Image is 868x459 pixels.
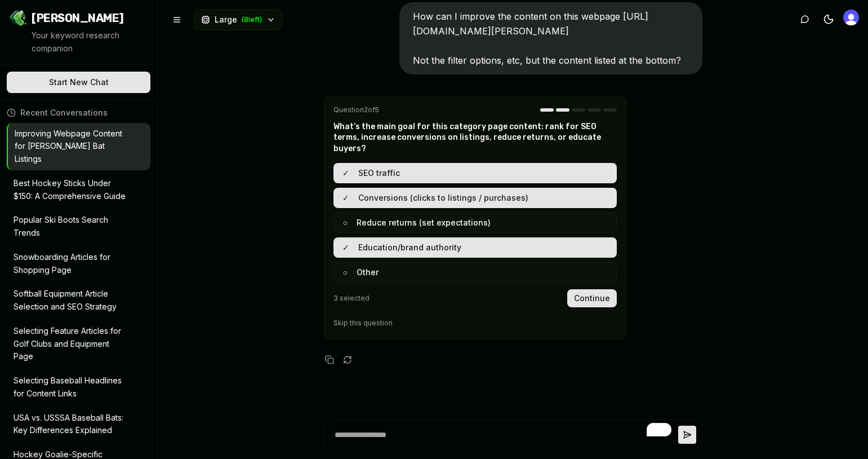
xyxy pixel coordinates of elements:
[14,288,128,314] p: Softball Equipment Article Selection and SEO Strategy
[843,10,859,25] button: Open user button
[343,267,348,278] span: ○
[7,173,150,208] button: Best Hockey Sticks Under $150: A Comprehensive Guide
[7,283,150,318] button: Softball Equipment Article Selection and SEO Strategy
[7,72,150,93] button: Start New Chat
[14,214,128,240] p: Popular Ski Boots Search Trends
[333,294,370,303] span: 3 selected
[567,289,617,307] button: Continue
[7,407,150,442] button: USA vs. USSSA Baseball Bats: Key Differences Explained
[7,246,150,281] button: Snowboarding Articles for Shopping Page
[49,77,109,88] span: Start New Chat
[342,192,349,204] span: ✓
[333,262,617,283] button: ○Other
[342,242,349,253] span: ✓
[330,420,678,449] textarea: To enrich screen reader interactions, please activate Accessibility in Grammarly extension settings
[14,412,128,438] p: USA vs. USSSA Baseball Bats: Key Differences Explained
[333,319,393,328] button: Skip this question
[242,15,262,24] span: ( 8 left)
[14,325,128,363] p: Selecting Feature Articles for Golf Clubs and Equipment Page
[333,188,617,208] button: ✓Conversions (clicks to listings / purchases)
[9,9,27,27] img: Jello SEO Logo
[20,107,108,118] span: Recent Conversations
[215,14,237,25] span: Large
[843,10,859,25] img: Lauren Sauser
[7,209,150,244] button: Popular Ski Boots Search Trends
[333,237,617,258] button: ✓Education/brand authority
[8,123,150,170] button: Improving Webpage Content for [PERSON_NAME] Bat Listings
[7,320,150,368] button: Selecting Feature Articles for Golf Clubs and Equipment Page
[333,121,617,154] h3: What’s the main goal for this category page content: rank for SEO terms, increase conversions on ...
[333,105,379,114] span: Question 2 of 5
[15,127,128,166] p: Improving Webpage Content for [PERSON_NAME] Bat Listings
[7,370,150,405] button: Selecting Baseball Headlines for Content Links
[14,251,128,277] p: Snowboarding Articles for Shopping Page
[194,9,283,30] button: Large(8left)
[333,163,617,183] button: ✓SEO traffic
[343,217,348,228] span: ○
[32,29,148,55] p: Your keyword research companion
[342,167,349,179] span: ✓
[14,374,128,400] p: Selecting Baseball Headlines for Content Links
[333,213,617,233] button: ○Reduce returns (set expectations)
[14,177,128,203] p: Best Hockey Sticks Under $150: A Comprehensive Guide
[413,11,681,66] span: How can I improve the content on this webpage [URL][DOMAIN_NAME][PERSON_NAME] Not the filter opti...
[32,10,124,26] span: [PERSON_NAME]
